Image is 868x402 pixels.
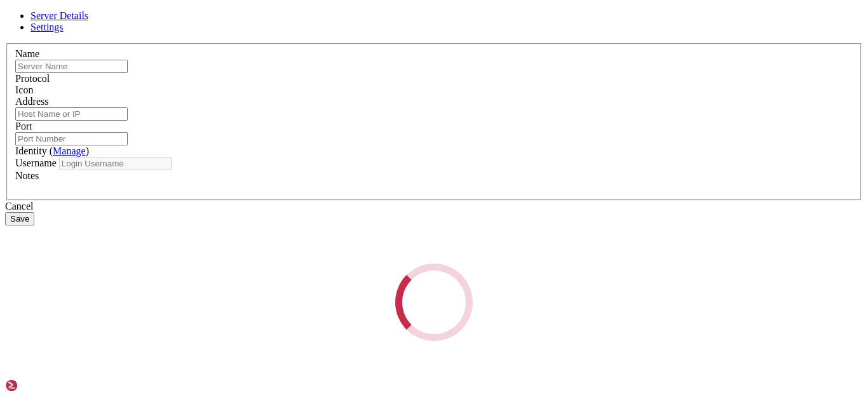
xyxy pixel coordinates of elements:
[387,255,480,349] div: Loading...
[5,379,78,392] img: Shellngn
[5,212,34,225] button: Save
[15,157,57,168] label: Username
[15,96,48,107] label: Address
[59,157,172,170] input: Login Username
[31,10,88,21] a: Server Details
[15,48,39,59] label: Name
[53,145,86,156] a: Manage
[15,170,39,181] label: Notes
[15,145,89,156] label: Identity
[5,201,863,212] div: Cancel
[15,84,33,95] label: Icon
[50,145,89,156] span: ( )
[15,107,128,121] input: Host Name or IP
[15,121,32,131] label: Port
[15,132,128,145] input: Port Number
[15,73,50,84] label: Protocol
[31,22,64,32] a: Settings
[15,60,128,73] input: Server Name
